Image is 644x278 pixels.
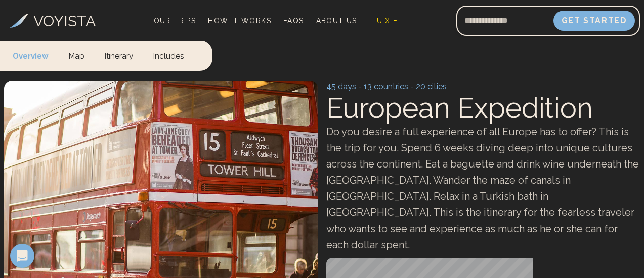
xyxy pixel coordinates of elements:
[279,14,308,28] a: FAQs
[95,40,143,70] a: Itinerary
[10,14,28,28] img: Voyista Logo
[33,10,96,32] h3: VOYISTA
[553,11,635,31] button: Get Started
[365,14,402,28] a: L U X E
[283,17,304,25] span: FAQs
[326,91,593,124] span: European Expedition
[10,10,96,32] a: VOYISTA
[143,40,194,70] a: Includes
[369,17,398,25] span: L U X E
[204,14,275,28] a: How It Works
[456,9,553,33] input: Email address
[150,14,200,28] a: Our Trips
[316,17,357,25] span: About Us
[59,40,95,70] a: Map
[208,17,271,25] span: How It Works
[326,126,639,251] span: Do you desire a full experience of all Europe has to offer? This is the trip for you. Spend 6 wee...
[13,40,59,70] a: Overview
[10,244,34,268] div: Open Intercom Messenger
[326,81,640,93] p: 45 days - 13 countries - 20 cities
[154,17,196,25] span: Our Trips
[312,14,361,28] a: About Us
